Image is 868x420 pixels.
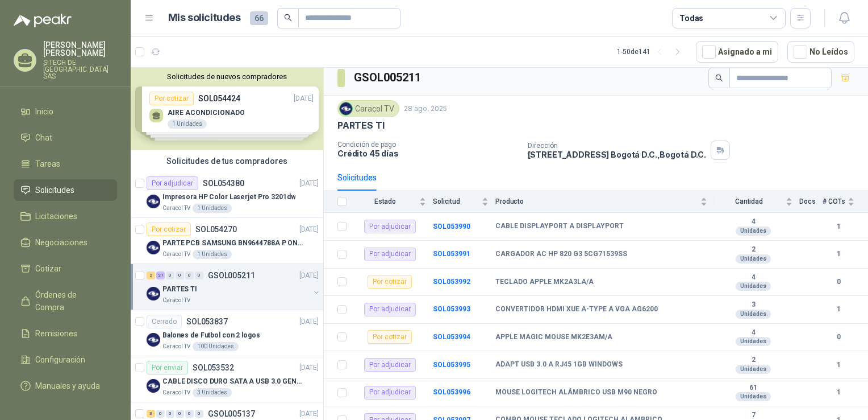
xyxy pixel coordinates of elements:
p: Caracol TV [162,296,190,305]
th: # COTs [823,191,868,213]
a: SOL053991 [433,250,470,258]
b: 1 [823,387,854,398]
span: Remisiones [35,327,77,340]
span: 66 [250,11,268,25]
a: CerradoSOL053837[DATE] Company LogoBalones de Futbol con 2 logosCaracol TV100 Unidades [131,310,323,356]
b: APPLE MAGIC MOUSE MK2E3AM/A [495,333,612,342]
a: Licitaciones [14,205,117,227]
b: SOL053990 [433,223,470,230]
b: 2 [714,245,792,254]
p: SOL053532 [193,364,234,372]
img: Company Logo [147,241,160,254]
div: Unidades [736,337,771,346]
a: Remisiones [14,323,117,344]
button: Solicitudes de nuevos compradores [135,72,319,81]
div: 0 [185,410,194,418]
b: ADAPT USB 3.0 A RJ45 1GB WINDOWS [495,360,623,369]
span: Tareas [35,158,60,170]
p: GSOL005137 [208,410,255,418]
span: Configuración [35,353,85,366]
span: Manuales y ayuda [35,380,100,392]
a: SOL053994 [433,333,470,341]
a: Órdenes de Compra [14,284,117,318]
th: Solicitud [433,191,495,213]
p: Crédito 45 días [337,149,519,158]
div: Solicitudes de tus compradores [131,150,323,172]
img: Company Logo [147,195,160,208]
b: TECLADO APPLE MK2A3LA/A [495,278,594,287]
a: SOL053992 [433,278,470,286]
div: Por adjudicar [364,303,416,316]
span: Cantidad [714,197,783,205]
b: CARGADOR AC HP 820 G3 5CG71539SS [495,250,627,259]
span: Negociaciones [35,236,87,249]
p: SOL054380 [203,179,244,187]
p: Impresora HP Color Laserjet Pro 3201dw [162,192,295,203]
div: Por cotizar [368,330,412,344]
p: Caracol TV [162,342,190,351]
a: Tareas [14,153,117,175]
a: SOL053996 [433,388,470,396]
b: 4 [714,328,792,337]
span: Solicitud [433,197,479,205]
b: 2 [714,356,792,365]
span: Chat [35,131,52,144]
p: Balones de Futbol con 2 logos [162,330,260,341]
p: [DATE] [299,224,319,235]
p: [DATE] [299,178,319,189]
a: Negociaciones [14,232,117,253]
p: PARTES TI [337,120,384,131]
div: Por adjudicar [364,386,416,400]
div: 2 [147,271,155,279]
div: 0 [176,271,184,279]
b: CONVERTIDOR HDMI XUE A-TYPE A VGA AG6200 [495,305,658,314]
b: 0 [823,332,854,343]
div: Por enviar [147,361,188,374]
p: [DATE] [299,363,319,373]
a: Cotizar [14,258,117,279]
p: PARTES TI [162,284,197,295]
h3: GSOL005211 [354,69,423,87]
p: [DATE] [299,316,319,327]
p: Dirección [528,142,706,150]
p: PARTE PCB SAMSUNG BN9644788A P ONECONNE [162,238,304,249]
div: Unidades [736,254,771,263]
p: Caracol TV [162,204,190,213]
b: 61 [714,384,792,393]
div: 3 [147,410,155,418]
b: 0 [823,277,854,287]
b: 3 [714,300,792,310]
th: Estado [353,191,433,213]
a: Por enviarSOL053532[DATE] Company LogoCABLE DISCO DURO SATA A USB 3.0 GENERICOCaracol TV3 Unidades [131,356,323,402]
span: Cotizar [35,262,61,275]
th: Docs [799,191,823,213]
b: 1 [823,249,854,260]
div: Unidades [736,365,771,374]
p: SOL054270 [195,225,237,233]
div: Por adjudicar [364,220,416,233]
div: 0 [195,271,203,279]
div: 0 [185,271,194,279]
img: Company Logo [340,102,352,115]
div: Solicitudes de nuevos compradoresPor cotizarSOL054424[DATE] AIRE ACONDICIONADO1 UnidadesPor cotiz... [131,68,323,150]
div: Por adjudicar [364,248,416,261]
div: Solicitudes [337,171,377,184]
p: Caracol TV [162,250,190,259]
img: Logo peakr [14,14,72,27]
span: Licitaciones [35,210,77,223]
p: [STREET_ADDRESS] Bogotá D.C. , Bogotá D.C. [528,150,706,159]
img: Company Logo [147,379,160,393]
b: 4 [714,273,792,282]
p: SOL053837 [186,318,228,326]
p: [DATE] [299,409,319,419]
b: SOL053995 [433,361,470,369]
th: Producto [495,191,714,213]
div: Cerrado [147,315,182,328]
b: 1 [823,304,854,315]
p: 28 ago, 2025 [404,104,447,114]
div: 0 [166,271,174,279]
span: Producto [495,197,698,205]
div: 100 Unidades [193,342,239,351]
div: 1 Unidades [193,204,232,213]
